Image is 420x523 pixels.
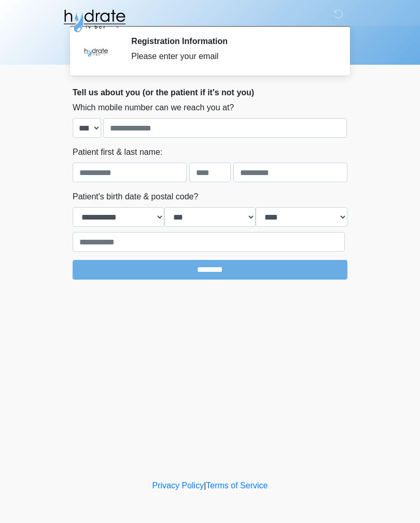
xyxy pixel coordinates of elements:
[73,101,234,114] label: Which mobile number can we reach you at?
[204,481,206,490] a: |
[152,481,204,490] a: Privacy Policy
[80,36,111,67] img: Agent Avatar
[131,50,332,63] div: Please enter your email
[73,88,347,97] h2: Tell us about you (or the patient if it's not you)
[62,8,127,34] img: Hydrate IV Bar - Fort Collins Logo
[73,191,198,203] label: Patient's birth date & postal code?
[206,481,268,490] a: Terms of Service
[73,146,162,158] label: Patient first & last name:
